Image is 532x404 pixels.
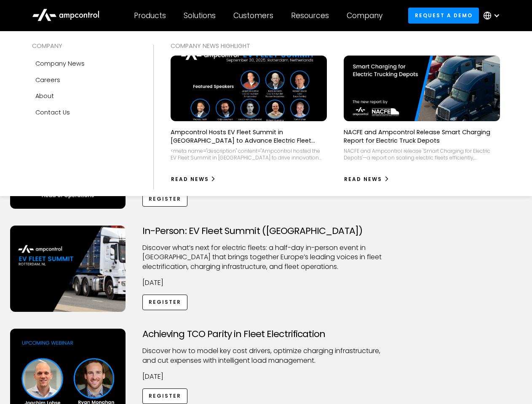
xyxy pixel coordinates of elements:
p: [DATE] [142,372,390,381]
div: Contact Us [35,108,70,117]
p: [DATE] [142,278,390,287]
div: Customers [233,11,273,20]
a: Register [142,388,188,404]
h3: In-Person: EV Fleet Summit ([GEOGRAPHIC_DATA]) [142,226,390,237]
a: Request a demo [408,8,479,23]
a: Read News [171,173,217,186]
a: About [32,88,136,104]
div: Products [134,11,166,20]
h3: Achieving TCO Parity in Fleet Electrification [142,329,390,340]
div: Careers [35,75,60,85]
div: Resources [291,11,329,20]
a: Careers [32,72,136,88]
div: Company [347,11,382,20]
div: Solutions [184,11,216,20]
p: Ampcontrol Hosts EV Fleet Summit in [GEOGRAPHIC_DATA] to Advance Electric Fleet Management in [GE... [171,128,327,145]
p: NACFE and Ampcontrol Release Smart Charging Report for Electric Truck Depots [344,128,500,145]
a: Contact Us [32,104,136,120]
div: Read News [171,175,209,183]
div: Company news [35,59,85,68]
div: Read News [344,175,382,183]
div: COMPANY NEWS Highlight [171,41,500,50]
a: Register [142,295,188,310]
div: NACFE and Ampcontrol release 'Smart Charging for Electric Depots'—a report on scaling electric fl... [344,148,500,161]
div: COMPANY [32,41,136,50]
div: About [35,91,54,101]
p: Discover how to model key cost drivers, optimize charging infrastructure, and cut expenses with i... [142,346,390,365]
p: ​Discover what’s next for electric fleets: a half-day in-person event in [GEOGRAPHIC_DATA] that b... [142,243,390,271]
a: Register [142,191,188,207]
a: Company news [32,56,136,72]
div: <meta name="description" content="Ampcontrol hosted the EV Fleet Summit in [GEOGRAPHIC_DATA] to d... [171,148,327,161]
a: Read News [344,173,390,186]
